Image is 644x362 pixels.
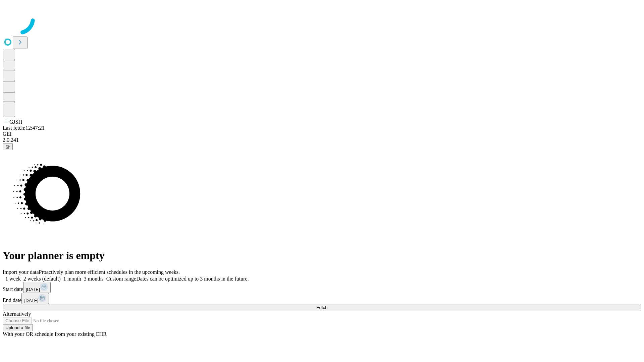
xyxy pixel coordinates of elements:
[3,143,13,150] button: @
[3,282,641,293] div: Start date
[63,276,81,282] span: 1 month
[9,119,22,125] span: GJSH
[21,293,49,304] button: [DATE]
[3,125,45,131] span: Last fetch: 12:47:21
[3,293,641,304] div: End date
[23,282,51,293] button: [DATE]
[3,324,33,331] button: Upload a file
[3,304,641,311] button: Fetch
[3,331,107,337] span: With your OR schedule from your existing EHR
[106,276,136,282] span: Custom range
[316,305,327,310] span: Fetch
[26,287,40,292] span: [DATE]
[39,269,180,275] span: Proactively plan more efficient schedules in the upcoming weeks.
[23,276,61,282] span: 2 weeks (default)
[3,311,31,317] span: Alternatively
[24,298,38,303] span: [DATE]
[5,144,10,149] span: @
[3,137,641,143] div: 2.0.241
[84,276,104,282] span: 3 months
[5,276,21,282] span: 1 week
[136,276,249,282] span: Dates can be optimized up to 3 months in the future.
[3,131,641,137] div: GEI
[3,249,641,262] h1: Your planner is empty
[3,269,39,275] span: Import your data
